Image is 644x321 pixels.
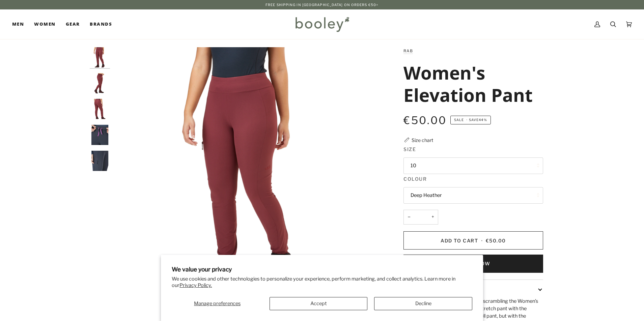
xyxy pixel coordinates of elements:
button: − [403,210,414,225]
h1: Women's Elevation Pant [403,61,538,106]
span: Size [403,146,416,153]
em: • [465,118,469,122]
a: Brands [85,9,117,39]
span: Women [34,21,55,28]
div: Size chart [412,137,433,144]
img: Rab Women's Elevation Pant Deep Heather - Booley Galway [90,73,110,93]
img: Rab Women's Elevation Pant - Booley Galway [90,151,110,171]
a: Rab [403,49,413,53]
a: Privacy Policy. [179,282,212,288]
span: Save [450,116,491,124]
button: + [427,210,438,225]
p: Free Shipping in [GEOGRAPHIC_DATA] on Orders €50+ [265,2,379,7]
a: Women [29,9,60,39]
span: Colour [403,175,427,182]
span: €50.00 [486,238,506,243]
button: Add to Cart • €50.00 [403,231,543,250]
img: Rab Women's Elevation Pant Deep Heather - Booley Galway [90,47,110,67]
img: Rab Women's Elevation Pant Deep Heather - Booley Galway [90,99,110,119]
button: Decline [374,297,472,310]
span: • [480,238,484,243]
div: Rab Women's Elevation Pant Deep Heather - Booley Galway [113,47,380,314]
button: Manage preferences [172,297,263,310]
input: Quantity [403,210,438,225]
span: Brands [90,21,112,28]
p: We use cookies and other technologies to personalize your experience, perform marketing, and coll... [172,276,472,289]
img: Rab Women's Elevation Pant - Booley Galway [90,125,110,145]
span: Sale [454,118,464,122]
a: Gear [61,9,85,39]
span: Manage preferences [194,300,241,307]
h2: We value your privacy [172,266,472,273]
img: Rab Women&#39;s Elevation Pant Deep Heather - Booley Galway [113,47,380,314]
span: €50.00 [403,114,447,127]
img: Booley [292,14,352,34]
a: Men [12,9,29,39]
span: Men [12,21,24,28]
span: Gear [66,21,80,28]
button: Deep Heather [403,187,543,204]
span: Add to Cart [441,238,478,243]
button: 10 [403,157,543,174]
span: 44% [479,118,487,122]
button: Accept [270,297,367,310]
button: Buy it now [403,255,543,273]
